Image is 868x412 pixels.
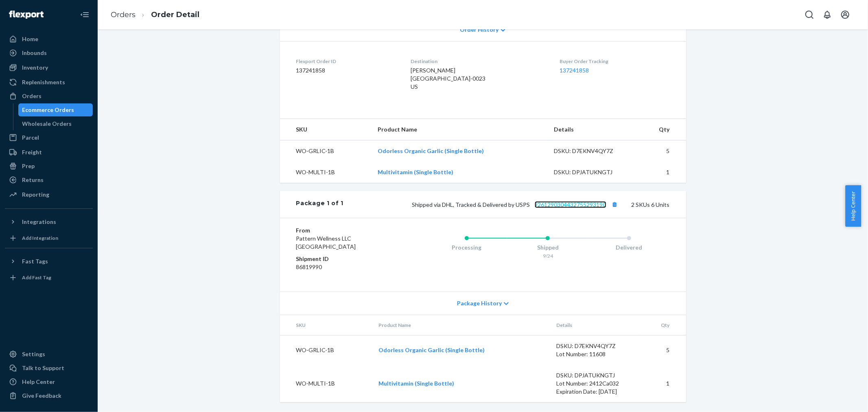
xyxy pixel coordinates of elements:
[22,350,45,358] div: Settings
[296,263,394,271] dd: 86819990
[22,274,51,281] div: Add Fast Tag
[22,134,39,142] div: Parcel
[104,3,206,27] ol: breadcrumbs
[554,147,630,155] div: DSKU: D7EKNV4QY7Z
[296,58,398,65] dt: Flexport Order ID
[636,119,686,140] th: Qty
[5,61,93,74] a: Inventory
[378,380,454,387] a: Multivitamin (Single Bottle)
[378,169,453,175] a: Multivitamin (Single Bottle)
[371,119,547,140] th: Product Name
[22,49,47,57] div: Inbounds
[588,243,670,252] div: Delivered
[5,362,93,375] a: Talk to Support
[5,76,93,89] a: Replenishments
[22,234,58,241] div: Add Integration
[280,162,372,183] td: WO-MULTI-1B
[111,10,136,19] a: Orders
[22,78,65,86] div: Replenishments
[560,67,589,74] a: 137241858
[9,11,44,19] img: Flexport logo
[547,119,637,140] th: Details
[560,58,669,65] dt: Buyer Order Tracking
[5,232,93,245] a: Add Integration
[639,335,686,365] td: 5
[280,140,372,162] td: WO-GRLIC-1B
[801,7,818,23] button: Open Search Box
[507,243,588,252] div: Shipped
[5,160,93,173] a: Prep
[556,371,633,379] div: DSKU: DPJATUKNGTJ
[550,315,639,335] th: Details
[280,315,372,335] th: SKU
[5,46,93,59] a: Inbounds
[5,271,93,284] a: Add Fast Tag
[412,201,620,208] span: Shipped via DHL, Tracked & Delivered by USPS
[507,252,588,259] div: 9/24
[22,218,56,226] div: Integrations
[556,379,633,388] div: Lot Number: 2412Ca032
[5,389,93,402] button: Give Feedback
[22,176,44,184] div: Returns
[18,117,93,130] a: Wholesale Orders
[372,315,550,335] th: Product Name
[457,299,502,307] span: Package History
[5,33,93,46] a: Home
[5,375,93,388] a: Help Center
[18,103,93,116] a: Ecommerce Orders
[22,120,72,128] div: Wholesale Orders
[636,162,686,183] td: 1
[22,378,55,386] div: Help Center
[5,188,93,201] a: Reporting
[5,90,93,103] a: Orders
[556,388,633,396] div: Expiration Date: [DATE]
[280,365,372,402] td: WO-MULTI-1B
[296,226,394,234] dt: From
[296,255,394,263] dt: Shipment ID
[280,335,372,365] td: WO-GRLIC-1B
[5,255,93,268] button: Fast Tags
[280,119,372,140] th: SKU
[5,215,93,228] button: Integrations
[22,148,42,156] div: Freight
[845,185,861,227] button: Help Center
[426,243,507,252] div: Processing
[5,173,93,186] a: Returns
[22,64,48,72] div: Inventory
[639,315,686,335] th: Qty
[22,364,64,372] div: Talk to Support
[5,131,93,144] a: Parcel
[22,106,74,114] div: Ecommerce Orders
[343,199,669,210] div: 2 SKUs 6 Units
[460,26,498,34] span: Order History
[819,7,835,23] button: Open notifications
[556,342,633,350] div: DSKU: D7EKNV4QY7Z
[837,7,853,23] button: Open account menu
[22,191,49,199] div: Reporting
[22,392,61,400] div: Give Feedback
[411,67,485,90] span: [PERSON_NAME] [GEOGRAPHIC_DATA]-0023 US
[296,66,398,75] dd: 137241858
[296,235,356,250] span: Pattern Wellness LLC [GEOGRAPHIC_DATA]
[296,199,344,210] div: Package 1 of 1
[378,147,484,154] a: Odorless Organic Garlic (Single Bottle)
[22,162,35,170] div: Prep
[378,346,485,353] a: Odorless Organic Garlic (Single Bottle)
[556,350,633,358] div: Lot Number: 11608
[22,257,48,265] div: Fast Tags
[5,146,93,159] a: Freight
[535,201,606,208] a: 9261290304432755293190
[22,92,42,100] div: Orders
[22,35,38,43] div: Home
[411,58,547,65] dt: Destination
[554,168,630,176] div: DSKU: DPJATUKNGTJ
[636,140,686,162] td: 5
[151,10,199,19] a: Order Detail
[77,7,93,23] button: Close Navigation
[610,199,620,210] button: Copy tracking number
[639,365,686,402] td: 1
[5,348,93,361] a: Settings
